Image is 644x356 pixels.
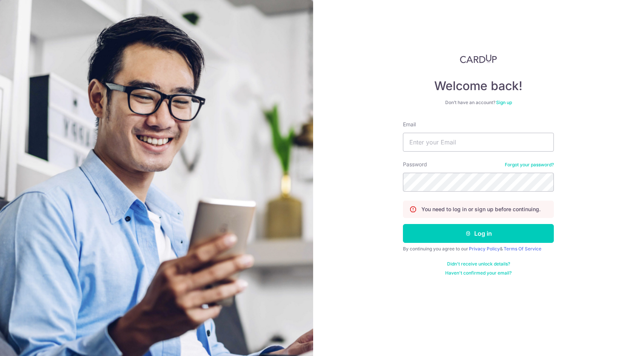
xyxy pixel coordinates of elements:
div: Don’t have an account? [403,100,554,106]
button: Log in [403,224,554,243]
a: Forgot your password? [505,162,554,168]
input: Enter your Email [403,133,554,152]
p: You need to log in or sign up before continuing. [421,206,541,213]
h4: Welcome back! [403,78,554,94]
div: By continuing you agree to our & [403,246,554,252]
img: CardUp Logo [460,54,497,63]
a: Terms Of Service [504,246,541,252]
a: Didn't receive unlock details? [447,261,510,267]
label: Email [403,121,416,128]
label: Password [403,161,427,168]
a: Sign up [496,100,512,105]
a: Haven't confirmed your email? [445,270,512,276]
a: Privacy Policy [469,246,500,252]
